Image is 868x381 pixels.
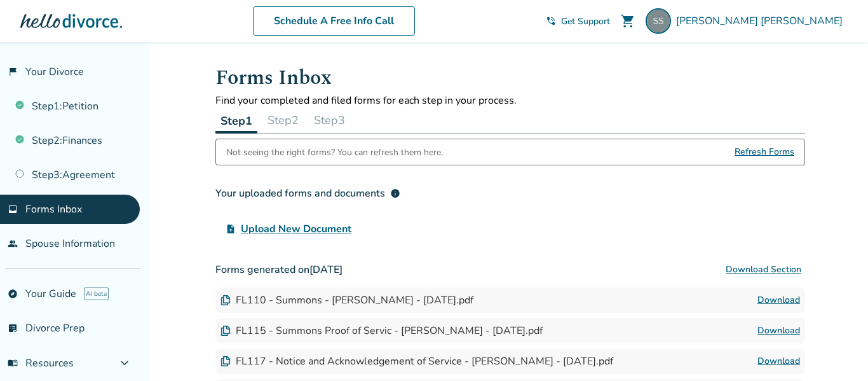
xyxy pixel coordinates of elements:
[757,354,800,369] a: Download
[215,186,400,201] div: Your uploaded forms and documents
[25,202,82,216] span: Forms Inbox
[117,356,132,371] span: expand_more
[8,204,18,214] span: inbox
[390,188,400,198] span: info
[220,293,473,307] div: FL110 - Summons - [PERSON_NAME] - [DATE].pdf
[546,16,556,26] span: phone_in_talk
[215,257,805,282] h3: Forms generated on [DATE]
[8,239,18,249] span: people
[646,8,671,34] img: sammyjo79@gmail.com
[8,289,18,299] span: explore
[220,356,231,366] img: Document
[220,324,543,338] div: FL115 - Summons Proof of Servic - [PERSON_NAME] - [DATE].pdf
[804,320,868,381] iframe: Chat Widget
[220,354,613,368] div: FL117 - Notice and Acknowledgement of Service - [PERSON_NAME] - [DATE].pdf
[676,14,848,28] span: [PERSON_NAME] [PERSON_NAME]
[215,94,805,107] p: Find your completed and filed forms for each step in your process.
[226,224,236,234] span: upload_file
[253,6,415,36] a: Schedule A Free Info Call
[722,257,805,282] button: Download Section
[8,67,18,77] span: flag_2
[215,107,257,134] button: Step1
[84,287,109,300] span: AI beta
[757,323,800,338] a: Download
[220,326,231,336] img: Document
[241,221,351,237] span: Upload New Document
[226,139,443,165] div: Not seeing the right forms? You can refresh them here.
[735,139,794,165] span: Refresh Forms
[8,323,18,333] span: list_alt_check
[561,15,610,27] span: Get Support
[546,15,610,27] a: phone_in_talkGet Support
[8,358,18,368] span: menu_book
[215,62,805,94] h1: Forms Inbox
[620,13,635,29] span: shopping_cart
[262,107,304,133] button: Step2
[309,107,350,133] button: Step3
[8,356,74,370] span: Resources
[757,293,800,308] a: Download
[220,295,231,305] img: Document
